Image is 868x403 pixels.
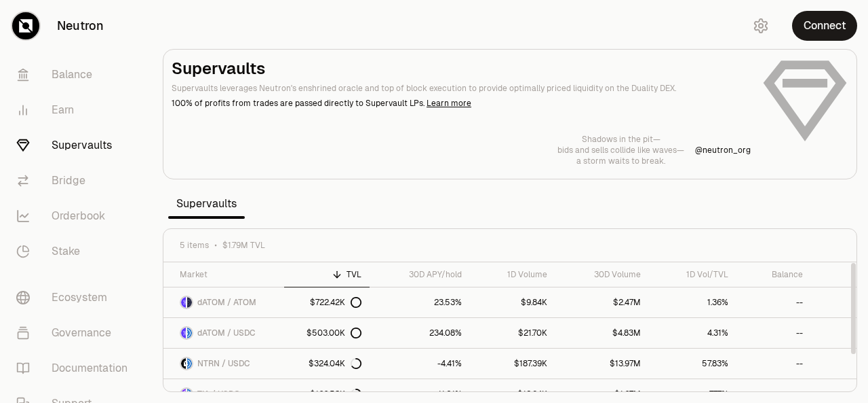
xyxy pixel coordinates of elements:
img: ATOM Logo [187,297,192,308]
a: Supervaults [5,128,146,163]
a: $722.42K [284,287,370,317]
img: NTRN Logo [181,358,186,369]
a: $21.70K [470,318,555,348]
span: NTRN / USDC [197,358,250,369]
div: $166.58K [310,389,361,400]
a: -- [736,349,811,379]
a: Stake [5,234,146,269]
div: Market [180,269,276,280]
a: dATOM LogoUSDC LogodATOM / USDC [163,318,284,348]
div: 30D Volume [564,269,641,280]
a: -- [736,318,811,348]
div: $722.42K [310,297,361,308]
a: $13.97M [555,349,649,379]
a: 234.08% [370,318,470,348]
h2: Supervaults [172,58,751,80]
a: Earn [5,92,146,128]
div: $324.04K [309,358,361,369]
a: Balance [5,57,146,92]
div: 1D Vol/TVL [657,269,728,280]
a: Orderbook [5,198,146,234]
button: Connect [792,11,857,41]
a: $4.83M [555,318,649,348]
p: @ neutron_org [695,145,751,156]
img: USDC Logo [187,328,192,338]
div: Balance [745,269,803,280]
a: $2.47M [555,287,649,317]
p: bids and sells collide like waves— [557,145,684,156]
img: TIA Logo [181,389,186,400]
a: Learn more [427,98,471,109]
a: Ecosystem [5,280,146,315]
p: a storm waits to break. [557,156,684,167]
span: dATOM / ATOM [197,297,256,308]
p: Shadows in the pit— [557,134,684,145]
span: TIA / USDC [197,389,240,400]
a: dATOM LogoATOM LogodATOM / ATOM [163,287,284,317]
a: Bridge [5,163,146,198]
p: Supervaults leverages Neutron's enshrined oracle and top of block execution to provide optimally ... [172,82,751,94]
p: 100% of profits from trades are passed directly to Supervault LPs. [172,97,751,109]
a: Shadows in the pit—bids and sells collide like waves—a storm waits to break. [557,134,684,167]
a: Documentation [5,351,146,386]
a: $9.84K [470,287,555,317]
a: 1.36% [649,287,736,317]
a: -4.41% [370,349,470,379]
div: 30D APY/hold [378,269,462,280]
a: @neutron_org [695,145,751,156]
a: 23.53% [370,287,470,317]
img: USDC Logo [187,358,192,369]
a: 57.83% [649,349,736,379]
img: dATOM Logo [181,328,186,338]
a: Governance [5,315,146,351]
div: 1D Volume [478,269,547,280]
a: $187.39K [470,349,555,379]
span: 5 items [180,240,209,251]
img: dATOM Logo [181,297,186,308]
a: NTRN LogoUSDC LogoNTRN / USDC [163,349,284,379]
span: Supervaults [168,190,245,217]
a: -- [736,287,811,317]
img: USDC Logo [187,389,192,400]
a: 4.31% [649,318,736,348]
a: $503.00K [284,318,370,348]
div: $503.00K [307,328,361,338]
a: $324.04K [284,349,370,379]
span: dATOM / USDC [197,328,256,338]
span: $1.79M TVL [222,240,265,251]
div: TVL [292,269,361,280]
